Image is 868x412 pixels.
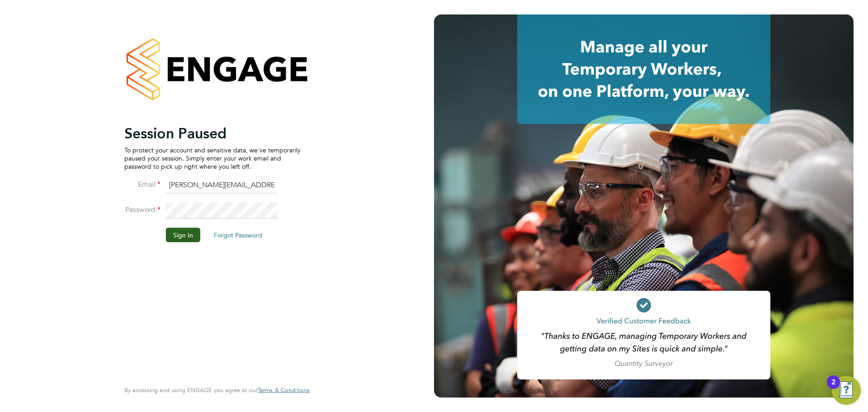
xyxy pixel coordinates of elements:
h2: Session Paused [124,124,301,142]
div: 2 [831,382,835,394]
span: By accessing and using ENGAGE you agree to our [124,386,310,394]
button: Sign In [166,227,200,242]
label: Password [124,205,160,214]
a: Terms & Conditions [258,387,310,394]
input: Enter your work email... [166,177,278,194]
button: Forgot Password [207,227,269,242]
button: Open Resource Center, 2 new notifications [832,376,861,405]
label: Email [124,180,160,189]
p: To protect your account and sensitive data, we've temporarily paused your session. Simply enter y... [124,146,301,170]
